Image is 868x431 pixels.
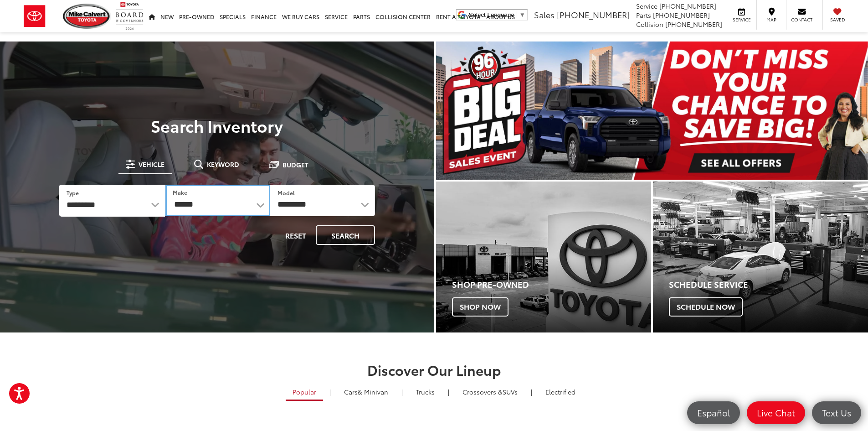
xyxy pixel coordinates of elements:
[827,16,847,23] span: Saved
[636,10,651,20] span: Parts
[286,384,323,401] a: Popular
[731,16,752,23] span: Service
[452,297,508,317] span: Shop Now
[462,387,503,396] span: Crossovers &
[207,161,239,167] span: Keyword
[687,401,740,424] a: Español
[399,387,405,396] li: |
[277,225,314,245] button: Reset
[327,387,333,396] li: |
[534,9,555,21] span: Sales
[282,161,308,168] span: Budget
[669,297,743,317] span: Schedule Now
[358,387,388,396] span: & Minivan
[659,1,716,10] span: [PHONE_NUMBER]
[337,384,395,400] a: Cars
[669,280,868,289] h4: Schedule Service
[456,384,524,400] a: SUVs
[409,384,442,400] a: Trucks
[173,188,187,196] label: Make
[519,11,525,18] span: ▼
[446,387,452,396] li: |
[636,20,663,29] span: Collision
[452,280,651,289] h4: Shop Pre-Owned
[316,225,375,245] button: Search
[529,387,534,396] li: |
[791,16,812,23] span: Contact
[653,10,710,20] span: [PHONE_NUMBER]
[38,116,396,135] h3: Search Inventory
[139,161,164,167] span: Vehicle
[693,407,734,418] span: Español
[747,401,805,424] a: Live Chat
[665,20,722,29] span: [PHONE_NUMBER]
[63,4,111,29] img: Mike Calvert Toyota
[761,16,781,23] span: Map
[436,182,651,332] div: Toyota
[539,384,582,400] a: Electrified
[752,407,800,418] span: Live Chat
[636,1,657,10] span: Service
[812,401,861,424] a: Text Us
[67,189,79,197] label: Type
[113,362,755,377] h2: Discover Our Lineup
[817,407,856,418] span: Text Us
[557,9,630,21] span: [PHONE_NUMBER]
[436,182,651,332] a: Shop Pre-Owned Shop Now
[653,182,868,332] div: Toyota
[653,182,868,332] a: Schedule Service Schedule Now
[277,189,295,197] label: Model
